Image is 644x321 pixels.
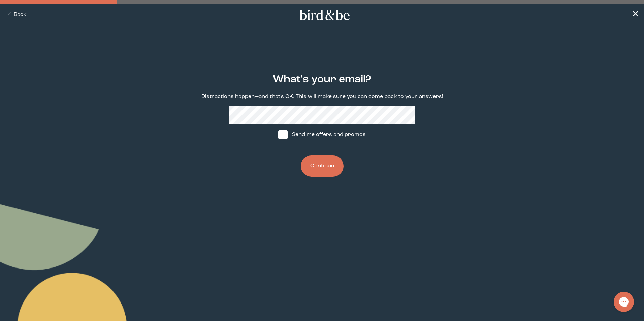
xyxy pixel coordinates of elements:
[201,93,443,101] p: Distractions happen—and that's OK. This will make sure you can come back to your answers!
[632,9,639,21] a: ✕
[301,155,344,177] button: Continue
[610,289,637,314] iframe: Gorgias live chat messenger
[632,11,639,19] span: ✕
[272,124,372,145] label: Send me offers and promos
[5,11,27,19] button: Back Button
[273,72,371,87] h2: What's your email?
